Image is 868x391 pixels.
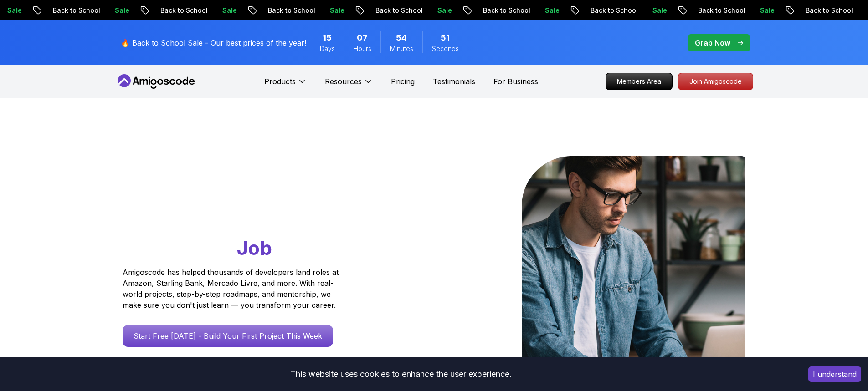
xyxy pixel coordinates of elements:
[565,6,627,15] p: Back to School
[390,44,413,53] span: Minutes
[808,366,861,382] button: Accept cookies
[320,44,335,53] span: Days
[606,73,672,90] p: Members Area
[519,6,549,15] p: Sale
[695,37,730,48] p: Grab Now
[678,73,753,90] p: Join Amigoscode
[264,76,307,94] button: Products
[242,6,304,15] p: Back to School
[237,236,272,259] span: Job
[354,44,371,53] span: Hours
[27,6,89,15] p: Back to School
[89,6,118,15] p: Sale
[325,76,373,94] button: Resources
[673,6,734,15] p: Back to School
[412,6,441,15] p: Sale
[323,31,332,44] span: 15 Days
[7,364,795,384] div: This website uses cookies to enhance the user experience.
[123,325,333,347] a: Start Free [DATE] - Build Your First Project This Week
[121,37,306,48] p: 🔥 Back to School Sale - Our best prices of the year!
[350,6,412,15] p: Back to School
[780,6,842,15] p: Back to School
[627,6,656,15] p: Sale
[432,44,459,53] span: Seconds
[457,6,519,15] p: Back to School
[606,73,673,90] a: Members Area
[264,76,296,87] p: Products
[734,6,764,15] p: Sale
[396,31,407,44] span: 54 Minutes
[123,267,341,310] p: Amigoscode has helped thousands of developers land roles at Amazon, Starling Bank, Mercado Livre,...
[391,76,415,87] a: Pricing
[304,6,334,15] p: Sale
[433,76,475,87] a: Testimonials
[522,156,745,391] img: hero
[197,6,226,15] p: Sale
[441,31,450,44] span: 51 Seconds
[678,73,753,90] a: Join Amigoscode
[123,156,374,261] h1: Go From Learning to Hired: Master Java, Spring Boot & Cloud Skills That Get You the
[493,76,538,87] a: For Business
[135,6,197,15] p: Back to School
[325,76,362,87] p: Resources
[357,31,368,44] span: 7 Hours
